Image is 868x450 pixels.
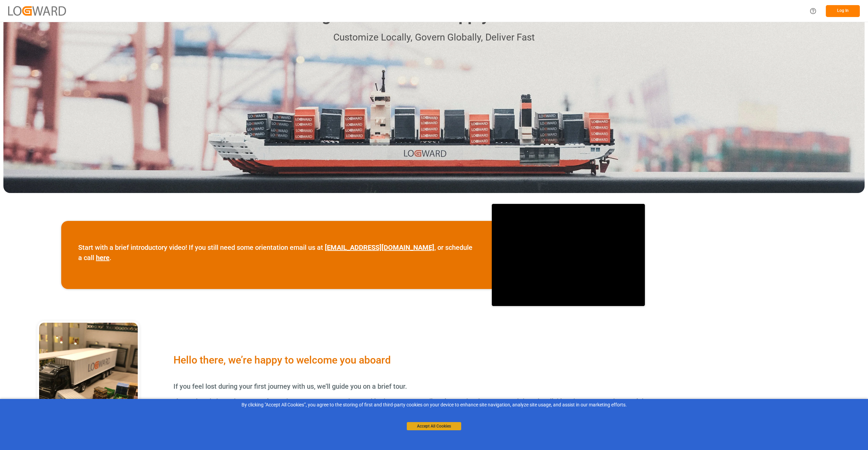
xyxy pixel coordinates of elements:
a: here [96,254,110,262]
p: Start with a brief introductory video! If you still need some orientation email us at , or schedu... [78,242,475,263]
iframe: video [492,204,645,306]
button: Accept All Cookies [407,422,461,430]
img: Logward_new_orange.png [8,6,66,15]
p: If you already know how to navigate the waters, you can always skip the tour, or get directions o... [173,396,715,406]
button: Log In [826,5,860,17]
div: Hello there, we’re happy to welcome you aboard [173,352,715,368]
a: [EMAIL_ADDRESS][DOMAIN_NAME] [325,243,434,252]
button: Help Center [805,3,821,19]
div: By clicking "Accept All Cookies”, you agree to the storing of first and third-party cookies on yo... [5,401,863,408]
p: Customize Locally, Govern Globally, Deliver Fast [252,30,616,45]
p: If you feel lost during your first journey with us, we’ll guide you on a brief tour. [173,381,715,391]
